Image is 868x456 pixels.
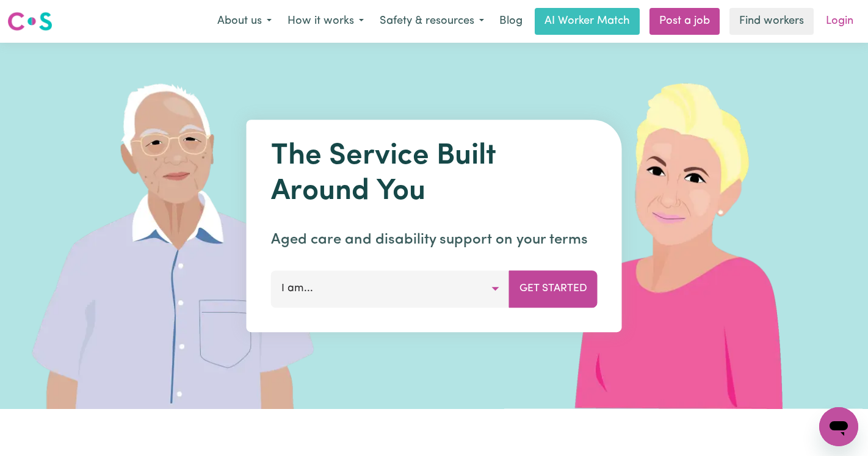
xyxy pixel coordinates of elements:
[509,270,598,307] button: Get Started
[372,9,492,34] button: Safety & resources
[819,407,858,446] iframe: Button to launch messaging window
[271,229,598,251] p: Aged care and disability support on your terms
[535,8,640,35] a: AI Worker Match
[729,8,814,35] a: Find workers
[492,8,530,35] a: Blog
[271,270,510,307] button: I am...
[271,139,598,209] h1: The Service Built Around You
[209,9,280,34] button: About us
[280,9,372,34] button: How it works
[649,8,720,35] a: Post a job
[819,8,861,35] a: Login
[7,7,52,35] a: Careseekers logo
[7,10,52,32] img: Careseekers logo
